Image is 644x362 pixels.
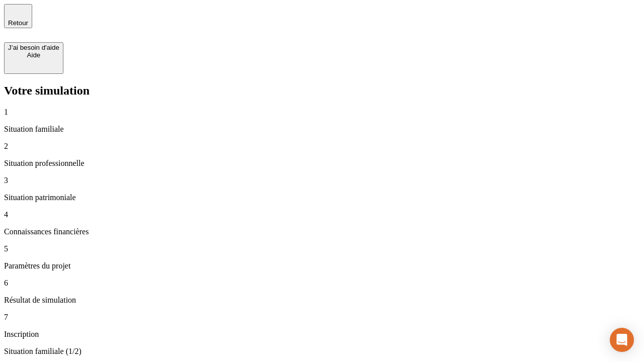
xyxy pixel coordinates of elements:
[4,347,640,356] p: Situation familiale (1/2)
[4,84,640,98] h2: Votre simulation
[4,108,640,117] p: 1
[4,261,640,270] p: Paramètres du projet
[4,279,640,288] p: 6
[4,193,640,202] p: Situation patrimoniale
[4,210,640,219] p: 4
[8,51,59,59] div: Aide
[8,19,28,27] span: Retour
[4,244,640,253] p: 5
[4,313,640,322] p: 7
[4,296,640,305] p: Résultat de simulation
[4,142,640,151] p: 2
[4,176,640,185] p: 3
[8,44,59,51] div: J’ai besoin d'aide
[4,330,640,339] p: Inscription
[4,159,640,168] p: Situation professionnelle
[4,4,32,28] button: Retour
[4,227,640,236] p: Connaissances financières
[4,42,63,74] button: J’ai besoin d'aideAide
[610,328,634,352] div: Open Intercom Messenger
[4,125,640,134] p: Situation familiale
